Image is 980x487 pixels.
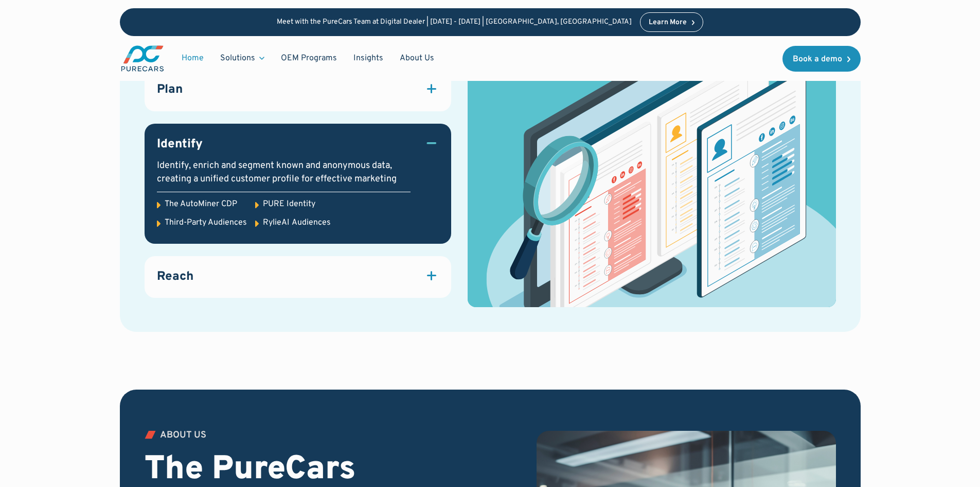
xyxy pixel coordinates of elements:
div: The AutoMiner CDP [165,198,237,210]
img: personas and customer profiles [468,60,836,307]
h3: Identify [157,136,203,154]
h3: Plan [157,81,183,99]
div: RylieAI Audiences [263,217,331,228]
div: ABOUT US [160,431,206,440]
a: Book a demo [782,46,861,72]
div: Book a demo [793,55,842,63]
a: OEM Programs [273,48,345,68]
div: PURE Identity [263,198,315,210]
a: Learn More [640,12,704,32]
div: Identify, enrich and segment known and anonymous data, creating a unified customer profile for ef... [157,159,411,185]
h3: Reach [157,268,193,286]
a: Home [173,48,212,68]
div: Solutions [212,48,273,68]
a: Insights [345,48,391,68]
div: Third-Party Audiences [165,217,247,228]
img: purecars logo [120,44,165,73]
a: main [120,44,165,73]
a: About Us [391,48,442,68]
p: Meet with the PureCars Team at Digital Dealer | [DATE] - [DATE] | [GEOGRAPHIC_DATA], [GEOGRAPHIC_... [277,18,632,27]
div: Solutions [220,53,255,64]
div: Learn More [649,19,687,26]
